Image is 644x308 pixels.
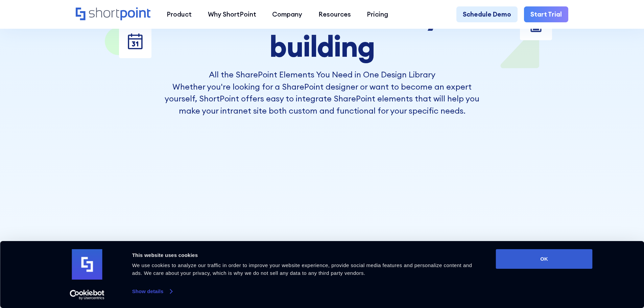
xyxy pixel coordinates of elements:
[456,6,518,23] a: Schedule Demo
[132,286,172,297] a: Show details
[163,69,481,81] h3: All the SharePoint Elements You Need in One Design Library
[264,6,310,23] a: Company
[76,7,150,21] a: Home
[57,290,117,300] a: Usercentrics Cookiebot - opens in a new window
[524,6,568,23] a: Start Trial
[132,251,481,259] div: This website uses cookies
[367,9,388,19] div: Pricing
[496,249,593,269] button: OK
[522,230,644,308] iframe: Chat Widget
[72,249,102,280] img: logo
[272,9,302,19] div: Company
[208,9,256,19] div: Why ShortPoint
[167,9,192,19] div: Product
[318,9,351,19] div: Resources
[132,262,472,276] span: We use cookies to analyze our traffic in order to improve your website experience, provide social...
[163,81,481,117] p: Whether you're looking for a SharePoint designer or want to become an expert yourself, ShortPoint...
[159,6,200,23] a: Product
[359,6,397,23] a: Pricing
[310,6,359,23] a: Resources
[200,6,264,23] a: Why ShortPoint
